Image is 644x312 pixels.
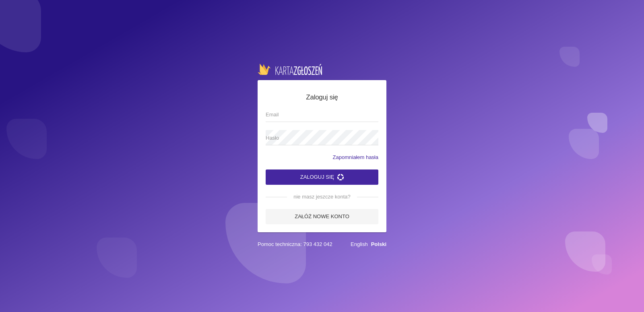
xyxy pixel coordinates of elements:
[266,169,378,185] button: Zaloguj się
[266,111,370,119] span: Email
[266,209,378,224] a: Załóż nowe konto
[266,130,378,145] input: Hasło
[266,107,378,122] input: Email
[371,241,386,247] a: Polski
[258,240,332,248] span: Pomoc techniczna: 793 432 042
[351,241,368,247] a: English
[258,64,322,75] img: logo-karta.png
[333,153,378,161] a: Zapomniałem hasła
[287,193,357,201] span: nie masz jeszcze konta?
[266,92,378,103] h5: Zaloguj się
[266,134,370,142] span: Hasło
